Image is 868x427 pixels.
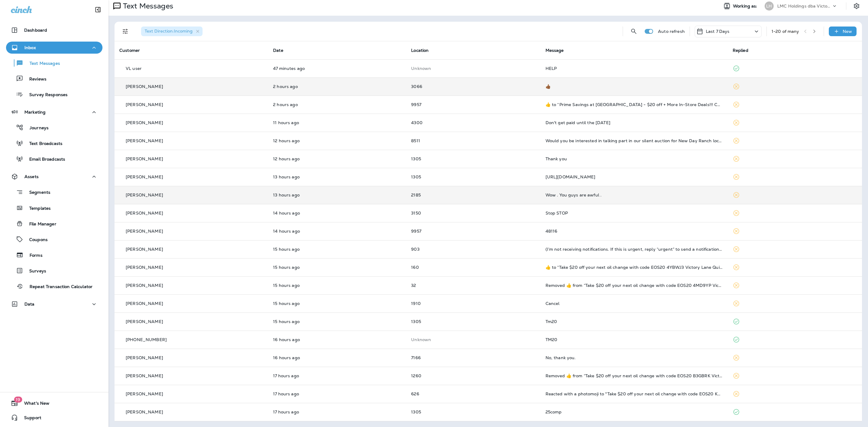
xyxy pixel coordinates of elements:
button: Support [6,412,102,424]
button: Journeys [6,121,102,134]
p: Aug 26, 2025 03:43 PM [273,355,401,360]
p: [PERSON_NAME] [126,229,163,234]
span: 1260 [411,373,421,378]
button: Text Messages [6,57,102,69]
p: Text Messages [24,61,60,67]
p: [PERSON_NAME] [126,373,163,378]
p: [PERSON_NAME] [126,319,163,324]
p: Aug 26, 2025 08:04 PM [273,138,401,143]
p: New [843,29,852,34]
p: This customer does not have a last location and the phone number they messaged is not assigned to... [411,66,536,71]
span: 8511 [411,138,420,143]
span: Replied [733,48,748,53]
p: Repeat Transaction Calculator [24,284,93,290]
p: [PERSON_NAME] [126,355,163,360]
p: Aug 26, 2025 04:38 PM [273,319,401,324]
p: File Manager [23,221,56,227]
p: [PERSON_NAME] [126,391,163,396]
button: Templates [6,202,102,214]
div: (I’m not receiving notifications. If this is urgent, reply “urgent” to send a notification throug... [546,247,723,252]
span: 903 [411,246,419,252]
button: Reviews [6,72,102,85]
p: Inbox [24,45,36,50]
button: Search Messages [628,25,640,37]
p: Surveys [23,268,46,274]
p: Text Broadcasts [23,141,62,147]
p: [PERSON_NAME] [126,301,163,306]
span: 4300 [411,120,423,125]
button: 19What's New [6,397,102,409]
button: Inbox [6,42,102,54]
p: [PHONE_NUMBER] [126,337,167,342]
p: [PERSON_NAME] [126,138,163,143]
div: Don't get paid until the 9/5/2025 [546,120,723,125]
span: 7166 [411,355,421,360]
p: [PERSON_NAME] [126,156,163,161]
button: File Manager [6,217,102,230]
span: Message [546,48,564,53]
span: 32 [411,283,416,288]
div: Stop STOP [546,211,723,215]
div: Tm20 [546,319,723,324]
p: Auto refresh [658,29,685,34]
p: Assets [24,174,39,179]
div: Thank you [546,156,723,161]
p: Coupons [23,237,48,243]
button: Surveys [6,264,102,277]
p: Dashboard [24,28,47,33]
span: What's New [18,401,49,408]
p: Aug 27, 2025 06:01 AM [273,84,401,89]
p: Aug 26, 2025 06:40 PM [273,193,401,197]
p: Segments [23,190,50,196]
p: VL user [126,66,142,71]
button: Coupons [6,233,102,246]
div: Removed ‌👍‌ from “ Take $20 off your next oil change with code EOS20 4MD9YP Victory Lane Quick Oi... [546,283,723,288]
p: Aug 26, 2025 02:54 PM [273,410,401,414]
span: Customer [119,48,140,53]
p: Text Messages [121,2,173,11]
span: Date [273,48,283,53]
span: Location [411,48,429,53]
button: Data [6,298,102,310]
p: [PERSON_NAME] [126,84,163,89]
button: Email Broadcasts [6,152,102,165]
div: Would you be interested in talking part in our silent auction for New Day Ranch located in Verona... [546,138,723,143]
p: Aug 26, 2025 05:23 PM [273,247,401,252]
p: [PERSON_NAME] [126,410,163,414]
div: LH [765,2,774,11]
p: Survey Responses [23,92,68,98]
span: 1305 [411,319,421,324]
span: 19 [14,397,22,403]
p: Aug 26, 2025 04:30 PM [273,337,401,342]
button: Marketing [6,106,102,118]
button: Survey Responses [6,88,102,101]
button: Segments [6,186,102,199]
p: Email Broadcasts [23,157,65,162]
span: Working as: [733,4,759,9]
div: 48116 [546,229,723,234]
p: Marketing [24,110,46,115]
div: https://youtu.be/V4LHt7ZkibE?si=oZKFm08JcYAuQwlP [546,174,723,179]
p: [PERSON_NAME] [126,120,163,125]
div: 👍🏾 [546,84,723,89]
button: Collapse Sidebar [90,4,106,16]
button: Assets [6,171,102,183]
span: 1305 [411,409,421,415]
p: [PERSON_NAME] [126,247,163,252]
span: Support [18,415,41,422]
p: [PERSON_NAME] [126,283,163,288]
div: Wow . You guys are awful . [546,193,723,197]
p: Aug 26, 2025 03:05 PM [273,391,401,396]
button: Repeat Transaction Calculator [6,280,102,293]
div: Removed ‌👍‌ from “ Take $20 off your next oil change with code EOS20 B3GBRK Victory Lane Quick Oi... [546,373,723,378]
p: [PERSON_NAME] [126,211,163,215]
div: Text Direction:Incoming [141,27,203,36]
span: 160 [411,265,419,270]
span: 2185 [411,192,421,198]
button: Settings [851,1,862,11]
button: Filters [119,25,131,37]
p: Aug 26, 2025 06:01 PM [273,211,401,215]
button: Text Broadcasts [6,137,102,149]
div: ​👍​ to “ Prime Savings at Victory Lane - $20 off + More In-Store Deals!!! CODE: PDVL20 PYSJ9R Whi... [546,102,723,107]
p: Aug 26, 2025 03:06 PM [273,373,401,378]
